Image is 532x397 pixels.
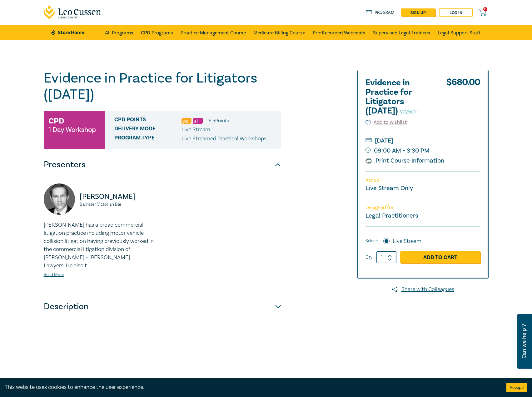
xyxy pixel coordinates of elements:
a: Read More [44,272,64,278]
span: Delivery Mode [114,126,181,134]
span: Can we help ? [521,318,527,365]
p: Designed for [365,205,480,211]
a: Pre-Recorded Webcasts [313,25,365,40]
a: Practice Management Course [181,25,246,40]
span: Select: [365,238,378,244]
div: This website uses cookies to enhance the user experience. [5,383,497,391]
label: Qty [365,254,372,261]
p: [PERSON_NAME] [80,192,159,202]
a: CPD Programs [141,25,173,40]
small: 09:00 AM - 3:30 PM [365,146,480,156]
p: Venue [365,177,480,183]
small: Barrister, Victorian Bar [80,202,159,207]
a: Print Course Information [365,157,445,165]
small: Legal Practitioners [365,212,418,220]
h2: Evidence in Practice for Litigators ([DATE]) [365,78,434,116]
span: Program type [114,135,181,143]
button: Presenters [44,155,281,174]
img: https://s3.ap-southeast-2.amazonaws.com/leo-cussen-store-production-content/Contacts/Brad%20Wrigh... [44,183,75,215]
a: Program [366,9,395,16]
div: $ 680.00 [446,78,480,119]
a: Live Stream Only [365,184,413,192]
a: Medicare Billing Course [253,25,305,40]
span: CPD Points [114,117,181,125]
small: 1 Day Workshop [48,127,96,133]
p: [PERSON_NAME] has a broad commercial litigation practice including motor vehicle collision litiga... [44,221,159,270]
a: Legal Support Staff [438,25,481,40]
button: Add to wishlist [365,119,407,126]
a: All Programs [105,25,133,40]
a: Supervised Legal Trainees [373,25,430,40]
a: Log in [439,8,473,17]
label: Live Stream [393,237,421,245]
button: Description [44,297,281,316]
img: Substantive Law [193,118,203,124]
a: sign up [401,8,435,17]
button: Accept cookies [506,383,527,392]
p: Live Streamed Practical Workshops [181,135,266,143]
h3: CPD [48,115,64,127]
a: Share with Colleagues [357,285,489,294]
span: 0 [483,7,487,11]
a: Store Home [51,29,95,36]
input: 1 [376,251,396,263]
span: Live Stream [181,126,210,133]
a: Add to Cart [400,251,480,263]
small: [DATE] [365,136,480,146]
li: 5.5 Point s [209,117,229,125]
img: Professional Skills [181,118,191,124]
h1: Evidence in Practice for Litigators ([DATE]) [44,70,281,103]
small: W25011 [400,108,419,115]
